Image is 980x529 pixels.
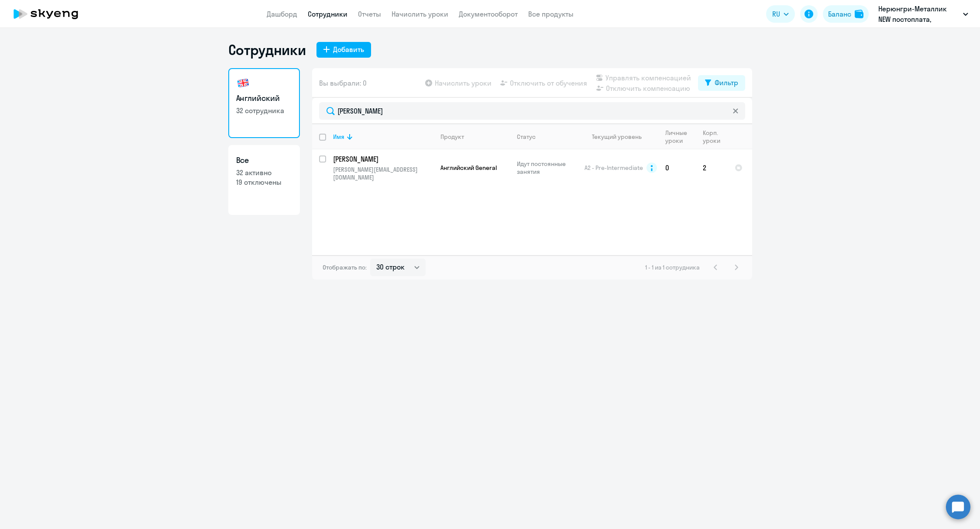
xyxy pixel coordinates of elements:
div: Текущий уровень [584,133,658,141]
div: Баланс [828,9,851,19]
div: Фильтр [715,77,738,88]
p: 19 отключены [236,177,292,187]
h1: Сотрудники [228,41,306,59]
div: Личные уроки [665,129,695,145]
div: Имя [333,133,433,141]
span: Отображать по: [323,263,367,271]
div: Текущий уровень [592,133,642,141]
h3: Все [236,155,292,166]
p: [PERSON_NAME] [333,154,432,164]
div: Статус [517,133,536,141]
div: Корп. уроки [703,129,727,145]
div: Личные уроки [665,129,690,145]
span: Вы выбрали: 0 [319,78,367,88]
button: Добавить [316,42,371,58]
a: Все32 активно19 отключены [228,145,300,215]
span: Английский General [440,164,497,172]
td: 0 [658,149,696,186]
a: Документооборот [459,10,518,18]
p: Нерюнгри-Металлик NEW постоплата, НОРДГОЛД МЕНЕДЖМЕНТ, ООО [878,3,959,24]
button: Нерюнгри-Металлик NEW постоплата, НОРДГОЛД МЕНЕДЖМЕНТ, ООО [874,3,973,24]
a: [PERSON_NAME] [333,154,433,164]
a: Дашборд [267,10,297,18]
div: Корп. уроки [703,129,722,145]
a: Отчеты [358,10,381,18]
p: Идут постоянные занятия [517,160,577,176]
img: balance [855,10,863,18]
div: Добавить [333,44,364,55]
td: 2 [696,149,728,186]
button: Балансbalance [823,5,869,23]
div: Статус [517,133,577,141]
input: Поиск по имени, email, продукту или статусу [319,102,745,120]
p: 32 активно [236,168,292,177]
img: english [236,76,250,90]
a: Английский32 сотрудника [228,68,300,138]
p: 32 сотрудника [236,106,292,115]
span: 1 - 1 из 1 сотрудника [645,263,700,271]
p: [PERSON_NAME][EMAIL_ADDRESS][DOMAIN_NAME] [333,166,433,181]
div: Продукт [440,133,509,141]
span: RU [772,9,780,19]
button: RU [766,5,795,23]
button: Фильтр [698,75,745,91]
span: A2 - Pre-Intermediate [585,164,643,172]
h3: Английский [236,93,292,104]
a: Начислить уроки [392,10,448,18]
a: Сотрудники [308,10,347,18]
div: Продукт [440,133,464,141]
a: Все продукты [528,10,574,18]
div: Имя [333,133,344,141]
